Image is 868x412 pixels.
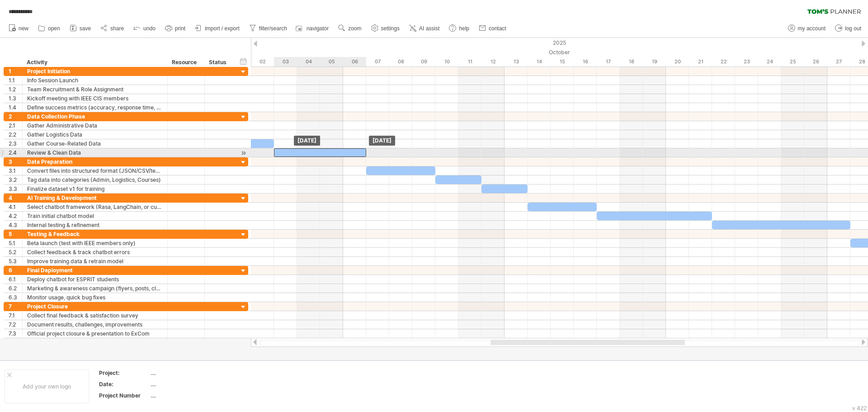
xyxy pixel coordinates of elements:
div: Project Initiation [27,67,163,76]
div: Train initial chatbot model [27,212,163,220]
div: 1.3 [9,94,22,103]
div: Thursday, 9 October 2025 [412,57,435,66]
a: new [6,23,31,34]
div: 1.2 [9,85,22,94]
div: 5 [9,230,22,238]
a: zoom [336,23,364,34]
span: help [459,25,469,32]
div: 1.4 [9,103,22,112]
div: 3.2 [9,175,22,184]
span: settings [381,25,400,32]
div: Gather Course-Related Data [27,139,163,148]
div: 2.3 [9,139,22,148]
div: Review & Clean Data [27,148,163,157]
div: 7.3 [9,329,22,338]
div: Deploy chatbot for ESPRIT students [27,275,163,284]
div: Sunday, 26 October 2025 [804,57,827,66]
div: Friday, 3 October 2025 [274,57,297,66]
div: 5.2 [9,248,22,256]
div: Info Session Launch [27,76,163,85]
div: Marketing & awareness campaign (flyers, posts, class visits) [27,284,163,293]
div: Saturday, 18 October 2025 [620,57,643,66]
div: 2.1 [9,121,22,130]
div: Collect feedback & track chatbot errors [27,248,163,256]
span: AI assist [419,25,439,32]
div: Testing & Feedback [27,230,163,238]
div: Document results, challenges, improvements [27,320,163,329]
a: share [98,23,127,34]
div: Sunday, 5 October 2025 [320,57,343,66]
span: filter/search [259,25,287,32]
span: undo [143,25,156,32]
div: Saturday, 25 October 2025 [781,57,804,66]
div: 6 [9,266,22,275]
div: Monday, 20 October 2025 [666,57,689,66]
div: Tag data into categories (Admin, Logistics, Courses) [27,175,163,184]
div: 6.2 [9,284,22,293]
div: Saturday, 11 October 2025 [458,57,481,66]
div: Friday, 10 October 2025 [435,57,458,66]
div: 7.2 [9,320,22,329]
a: save [67,23,94,34]
div: 3 [9,157,22,166]
span: contact [489,25,506,32]
div: .... [151,392,226,399]
span: share [110,25,124,32]
div: [DATE] [294,136,320,146]
a: open [36,23,63,34]
div: v 422 [852,405,867,412]
div: Activity [27,58,162,67]
div: [DATE] [369,136,395,146]
div: 3.1 [9,166,22,175]
a: help [447,23,472,34]
span: zoom [348,25,361,32]
span: my account [798,25,826,32]
div: Gather Administrative Data [27,121,163,130]
div: Sunday, 19 October 2025 [643,57,666,66]
div: Wednesday, 15 October 2025 [551,57,574,66]
div: 4 [9,194,22,202]
div: Collect final feedback & satisfaction survey [27,311,163,320]
div: 7.1 [9,311,22,320]
div: Select chatbot framework (Rasa, LangChain, or custom) [27,203,163,211]
div: Thursday, 16 October 2025 [574,57,597,66]
div: 4.2 [9,212,22,220]
div: Monitor usage, quick bug fixes [27,293,163,302]
div: 3.3 [9,185,22,193]
a: log out [833,23,864,34]
div: Saturday, 4 October 2025 [297,57,320,66]
div: 2.2 [9,130,22,139]
div: Project Number [99,392,149,399]
div: .... [151,369,226,377]
div: Kickoff meeting with IEEE CIS members [27,94,163,103]
a: navigator [294,23,331,34]
div: Wednesday, 8 October 2025 [389,57,412,66]
div: 4.1 [9,203,22,211]
div: 1.1 [9,76,22,85]
div: 5.3 [9,257,22,265]
div: Tuesday, 7 October 2025 [366,57,389,66]
div: Data Preparation [27,157,163,166]
div: Improve training data & retrain model [27,257,163,265]
a: AI assist [407,23,442,34]
div: Sunday, 12 October 2025 [481,57,505,66]
span: print [175,25,185,32]
div: Project Closure [27,302,163,311]
div: Monday, 13 October 2025 [505,57,528,66]
div: Beta launch (test with IEEE members only) [27,239,163,247]
div: 1 [9,67,22,76]
span: open [48,25,60,32]
div: Date: [99,380,149,388]
a: my account [786,23,828,34]
div: Finalize dataset v1 for training [27,185,163,193]
div: 2 [9,112,22,121]
div: 6.3 [9,293,22,302]
div: Thursday, 23 October 2025 [735,57,758,66]
div: Wednesday, 22 October 2025 [712,57,735,66]
div: Define success metrics (accuracy, response time, adoption) [27,103,163,112]
div: Team Recruitment & Role Assignment [27,85,163,94]
div: 7 [9,302,22,311]
div: 2.4 [9,148,22,157]
div: Add your own logo [5,369,89,403]
div: Monday, 6 October 2025 [343,57,366,66]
